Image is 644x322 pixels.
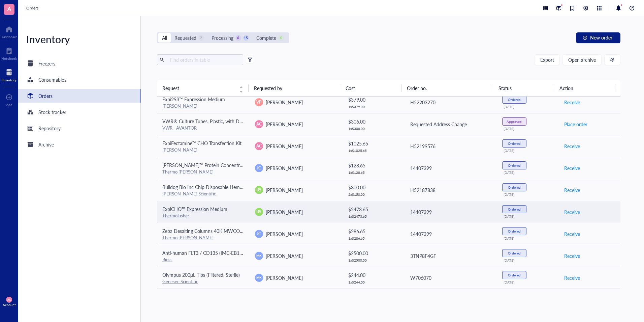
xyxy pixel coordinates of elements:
span: Receive [564,142,580,150]
span: Bulldog Bio Inc Chip Disposable Hemocytometer 50 slides [162,184,283,190]
span: [PERSON_NAME] [266,231,303,237]
td: 14407399 [404,157,497,179]
span: Open archive [568,57,596,62]
span: ExpiFectamine™ CHO Transfection Kit [162,140,241,146]
div: 1 x $ 286.65 [348,236,398,240]
div: 1 x $ 244.00 [348,280,398,284]
a: Notebook [1,46,17,60]
div: Account [3,303,16,307]
div: $ 379.00 [348,96,398,103]
div: 14407399 [410,164,491,172]
div: [DATE] [504,214,553,218]
button: Export [535,54,560,65]
div: Inventory [18,32,140,46]
div: Ordered [508,229,521,233]
span: Export [540,57,554,62]
a: Genesee Scientific [162,278,198,285]
div: 1 x $ 306.00 [348,127,398,131]
span: Receive [564,230,580,238]
td: H52199576 [404,135,497,157]
a: Freezers [18,57,140,70]
div: Requested [174,34,196,42]
div: Archive [38,141,54,148]
td: 3TNP8F4GF [404,245,497,267]
span: [PERSON_NAME] [266,121,303,128]
span: A [7,4,11,13]
div: 1 x $ 379.00 [348,105,398,109]
span: Place order [564,120,587,128]
span: Zeba Desalting Columns 40K MWCO 0.5 mL [162,227,255,234]
div: 2 [198,35,204,41]
td: 14407399 [404,223,497,245]
th: Status [493,80,554,96]
div: W706070 [410,274,491,281]
div: Approved [507,119,522,124]
a: Stock tracker [18,105,140,119]
button: Receive [564,272,580,283]
button: Receive [564,229,580,239]
div: Freezers [38,60,55,67]
div: $ 306.00 [348,118,398,125]
div: 1 x $ 128.65 [348,170,398,175]
div: $ 2500.00 [348,249,398,257]
td: OLD ADDRESS: SO5993155 [404,289,497,311]
div: Consumables [38,76,66,83]
div: H52187838 [410,186,491,194]
div: Ordered [508,273,521,277]
th: Cost [340,80,401,96]
span: Anti-human FLT3 / CD135 (IMC-EB10 Biosimilar) [162,249,265,256]
div: 0 [278,35,284,41]
span: VWR® Culture Tubes, Plastic, with Dual-Position Caps [162,118,276,125]
span: [PERSON_NAME] [266,252,303,259]
div: [DATE] [504,258,553,262]
th: Request [157,80,249,96]
button: Receive [564,207,580,217]
div: Ordered [508,98,521,102]
td: W706070 [404,267,497,289]
span: VP [256,99,261,105]
span: JC [257,165,261,171]
div: Notebook [1,56,17,60]
span: JC [257,231,261,237]
div: 1 x $ 1025.65 [348,149,398,153]
div: Processing [212,34,233,42]
span: AC [256,121,262,127]
div: Ordered [508,251,521,255]
a: [PERSON_NAME] Scientific [162,190,216,197]
div: Add [6,103,12,107]
span: MK [256,253,261,258]
div: Repository [38,125,61,132]
span: [PERSON_NAME] [266,209,303,215]
td: H52203270 [404,91,497,113]
div: segmented control [157,32,289,43]
a: Bioss [162,256,172,263]
a: Orders [26,5,40,11]
div: 3TNP8F4GF [410,252,491,260]
div: Complete [256,34,276,42]
div: $ 286.65 [348,227,398,235]
span: [PERSON_NAME] [266,274,303,281]
div: H52199576 [410,142,491,150]
div: Inventory [2,78,17,82]
span: New order [590,35,612,40]
div: Requested Address Change [410,120,491,128]
th: Order no. [401,80,493,96]
span: ExpiCHO™ Expression Medium [162,206,227,212]
div: Stock tracker [38,108,66,116]
span: BS [256,209,261,215]
span: Receive [564,208,580,216]
button: New order [576,32,620,43]
div: $ 128.65 [348,162,398,169]
span: [PERSON_NAME]™ Protein Concentrators PES, 30K MWCO [162,162,288,168]
div: [DATE] [504,149,553,153]
td: 14407399 [404,201,497,223]
a: [PERSON_NAME] [162,103,197,109]
span: [PERSON_NAME] [266,99,303,106]
button: Place order [564,119,588,130]
span: AC [256,143,262,149]
span: [PERSON_NAME] [266,165,303,171]
div: Ordered [508,185,521,189]
span: Receive [564,164,580,172]
a: Orders [18,89,140,103]
span: MK [256,275,261,280]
